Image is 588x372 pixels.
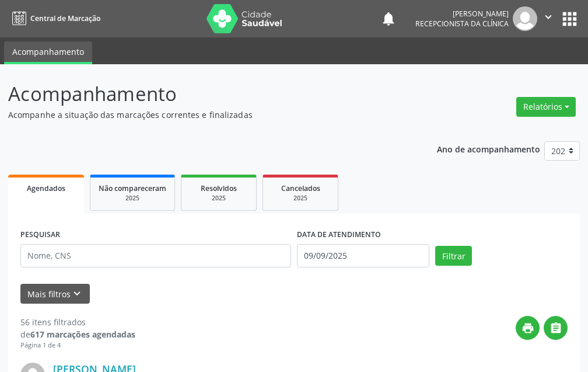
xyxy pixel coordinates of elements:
div: 2025 [99,194,166,203]
div: [PERSON_NAME] [415,9,509,19]
a: Acompanhamento [4,41,92,64]
p: Ano de acompanhamento [437,141,540,156]
i:  [542,11,555,23]
label: PESQUISAR [20,226,60,244]
span: Resolvidos [201,183,237,193]
span: Agendados [27,183,65,193]
i: print [521,322,534,335]
div: 56 itens filtrados [20,316,135,328]
span: Central de Marcação [30,13,100,23]
i: keyboard_arrow_down [71,287,83,300]
img: img [513,6,537,31]
div: 2025 [271,194,330,203]
a: Central de Marcação [8,9,100,28]
button: notifications [380,11,397,27]
span: Não compareceram [99,183,166,193]
button: Filtrar [435,246,472,266]
button:  [537,6,559,31]
label: DATA DE ATENDIMENTO [297,226,381,244]
div: 2025 [190,194,248,203]
strong: 617 marcações agendadas [30,329,135,340]
input: Nome, CNS [20,244,291,267]
div: Página 1 de 4 [20,340,135,350]
p: Acompanhamento [8,79,408,109]
button:  [544,316,568,340]
button: print [516,316,540,340]
span: Cancelados [281,183,320,193]
div: de [20,328,135,340]
input: Selecione um intervalo [297,244,429,267]
i:  [549,322,562,335]
button: Mais filtroskeyboard_arrow_down [20,284,90,304]
span: Recepcionista da clínica [415,19,509,29]
p: Acompanhe a situação das marcações correntes e finalizadas [8,109,408,121]
button: Relatórios [516,97,576,117]
button: apps [559,9,580,29]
